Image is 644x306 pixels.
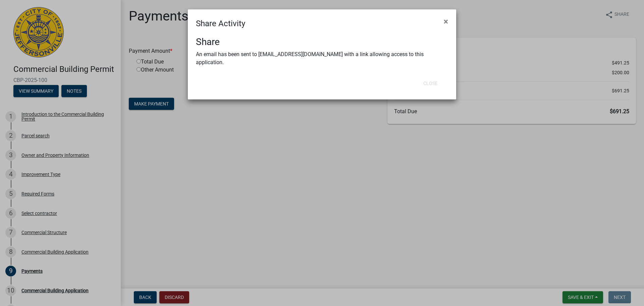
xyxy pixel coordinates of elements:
[418,77,443,89] button: Close
[196,36,448,48] h3: Share
[196,17,245,30] h4: Share Activity
[438,12,453,31] button: Close
[196,50,448,67] div: An email has been sent to [EMAIL_ADDRESS][DOMAIN_NAME] with a link allowing access to this applic...
[444,17,448,26] span: ×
